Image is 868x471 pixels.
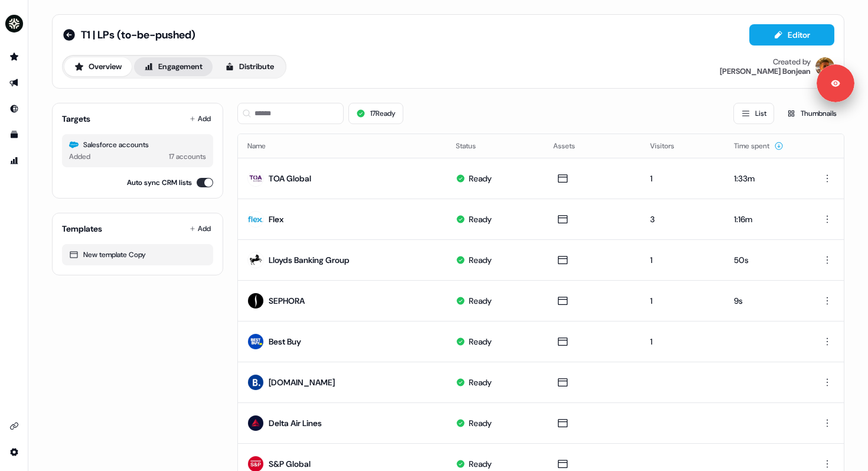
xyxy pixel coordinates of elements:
div: Created by [773,57,811,67]
div: Templates [62,223,102,235]
button: Engagement [134,57,213,76]
div: Ready [469,376,492,388]
a: Go to attribution [5,151,24,170]
div: Targets [62,113,90,125]
div: TOA Global [269,173,311,184]
div: Lloyds Banking Group [269,254,350,266]
button: Time spent [734,135,784,157]
div: Flex [269,213,283,225]
a: Go to outbound experience [5,73,24,92]
div: 9s [734,295,795,307]
button: List [733,103,774,124]
div: 1:33m [734,173,795,184]
div: New template Copy [69,249,206,261]
a: Go to Inbound [5,99,24,118]
span: T1 | LPs (to-be-pushed) [81,28,195,42]
div: 3 [650,213,714,225]
th: Assets [544,134,641,158]
div: Salesforce accounts [69,139,206,151]
a: Go to integrations [5,443,24,462]
div: 1 [650,254,714,266]
button: Name [247,135,280,157]
div: [DOMAIN_NAME] [269,376,335,388]
button: Editor [749,24,834,46]
div: [PERSON_NAME] Bonjean [720,67,811,76]
div: Ready [469,213,492,225]
div: Ready [469,173,492,184]
div: Ready [469,254,492,266]
div: Ready [469,336,492,347]
div: 1 [650,295,714,307]
div: Delta Air Lines [269,417,322,429]
img: Vincent [815,57,834,76]
div: 1 [650,173,714,184]
a: Go to integrations [5,417,24,436]
a: Go to prospects [5,47,24,66]
button: Add [187,220,213,237]
div: Added [69,151,90,163]
button: 17Ready [348,103,403,124]
div: Ready [469,417,492,429]
div: 50s [734,254,795,266]
a: Go to templates [5,125,24,144]
div: Ready [469,458,492,470]
div: Best Buy [269,336,301,347]
button: Overview [64,57,132,76]
div: S&P Global [269,458,311,470]
div: 17 accounts [169,151,206,163]
a: Editor [749,30,834,43]
button: Distribute [215,57,284,76]
label: Auto sync CRM lists [127,177,192,189]
button: Thumbnails [779,103,844,124]
div: 1:16m [734,213,795,225]
button: Add [187,111,213,127]
div: SEPHORA [269,295,305,307]
button: Status [456,135,490,157]
div: 1 [650,336,714,347]
div: Ready [469,295,492,307]
button: Visitors [650,135,688,157]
